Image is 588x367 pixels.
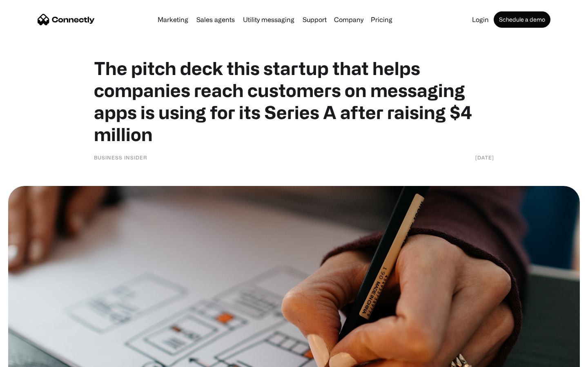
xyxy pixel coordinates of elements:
[154,16,192,23] a: Marketing
[334,14,363,25] div: Company
[475,153,494,161] div: [DATE]
[94,153,147,161] div: Business Insider
[240,16,298,23] a: Utility messaging
[469,16,492,23] a: Login
[94,57,494,145] h1: The pitch deck this startup that helps companies reach customers on messaging apps is using for i...
[494,11,550,28] a: Schedule a demo
[299,16,330,23] a: Support
[193,16,238,23] a: Sales agents
[367,16,396,23] a: Pricing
